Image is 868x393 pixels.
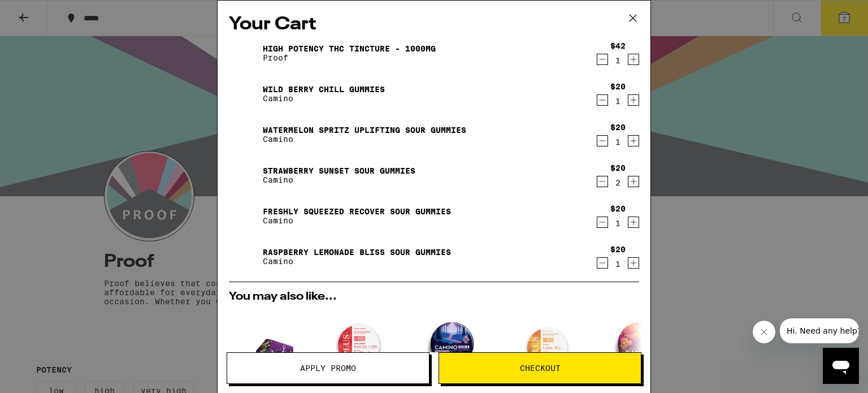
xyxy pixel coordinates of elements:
[604,308,689,393] img: Camino - Orchard Peach 1:1 Balance Sours Gummies
[610,56,626,65] div: 1
[241,308,301,393] img: WYLD - Boysenberry 1:1:1 THC:CBD:CBN Gummies
[628,257,639,269] button: Increment
[610,204,626,213] div: $20
[597,257,608,269] button: Decrement
[610,260,626,269] div: 1
[263,207,451,216] a: Freshly Squeezed Recover Sour Gummies
[263,85,385,94] a: Wild Berry Chill Gummies
[510,308,595,393] img: PLUS - Mango CALM 10:1 Gummies
[229,78,261,110] img: Wild Berry Chill Gummies
[597,54,608,65] button: Decrement
[610,163,626,172] div: $20
[610,41,626,50] div: $42
[263,166,415,175] a: Strawberry Sunset Sour Gummies
[7,8,81,17] span: Hi. Need any help?
[229,291,639,303] h2: You may also like...
[610,137,626,146] div: 1
[597,176,608,187] button: Decrement
[610,123,626,132] div: $20
[263,126,466,135] a: Watermelon Spritz Uplifting Sour Gummies
[229,37,261,69] img: High Potency THC Tincture - 1000mg
[229,200,261,232] img: Freshly Squeezed Recover Sour Gummies
[229,241,261,273] img: Raspberry Lemonade Bliss Sour Gummies
[300,364,356,372] span: Apply Promo
[229,159,261,191] img: Strawberry Sunset Sour Gummies
[610,82,626,91] div: $20
[610,219,626,228] div: 1
[263,216,451,225] p: Camino
[597,135,608,146] button: Decrement
[229,12,639,37] h2: Your Cart
[780,318,859,343] iframe: Message from company
[263,135,466,144] p: Camino
[823,348,859,384] iframe: Button to launch messaging window
[263,94,385,103] p: Camino
[227,352,429,384] button: Apply Promo
[263,53,436,62] p: Proof
[610,245,626,254] div: $20
[628,54,639,65] button: Increment
[628,176,639,187] button: Increment
[628,135,639,146] button: Increment
[610,97,626,106] div: 1
[597,94,608,106] button: Decrement
[753,321,775,343] iframe: Close message
[610,178,626,187] div: 2
[263,175,415,184] p: Camino
[416,308,501,393] img: Camino - Blackberry Dream10:10:10 Deep Sleep Gummies
[229,119,261,150] img: Watermelon Spritz Uplifting Sour Gummies
[628,94,639,106] button: Increment
[628,217,639,228] button: Increment
[439,352,641,384] button: Checkout
[263,257,451,266] p: Camino
[263,44,436,53] a: High Potency THC Tincture - 1000mg
[520,364,561,372] span: Checkout
[323,308,407,393] img: PLUS - Tart Cherry Relief 20:5:1 Gummies
[263,248,451,257] a: Raspberry Lemonade Bliss Sour Gummies
[597,217,608,228] button: Decrement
